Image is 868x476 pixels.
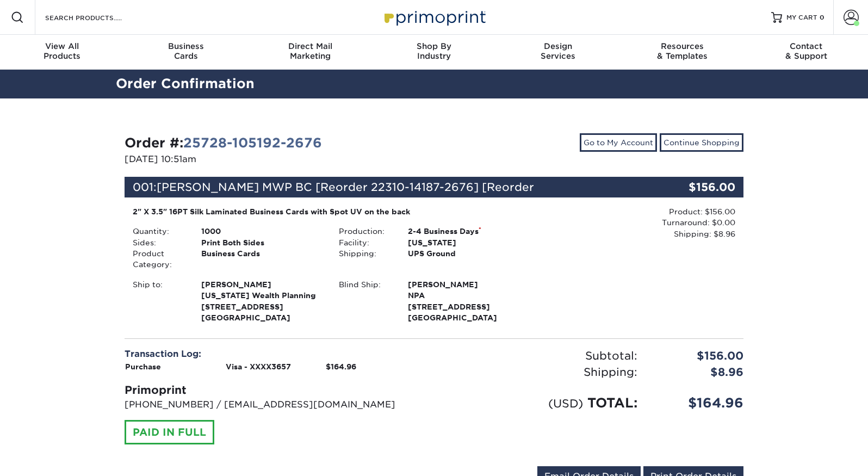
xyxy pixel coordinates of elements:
input: SEARCH PRODUCTS..... [44,11,150,24]
div: Industry [372,41,496,61]
div: Production: [331,226,399,237]
strong: Visa - XXXX3657 [226,362,291,371]
strong: Order #: [125,135,322,151]
div: Print Both Sides [193,237,331,248]
div: 1000 [193,226,331,237]
div: Transaction Log: [125,348,426,361]
div: Quantity: [125,226,193,237]
div: $164.96 [646,393,752,413]
div: UPS Ground [400,248,537,259]
span: Shop By [372,41,496,51]
img: Primoprint [380,5,488,29]
div: Cards [124,41,248,61]
div: Ship to: [125,279,193,324]
span: [US_STATE] Wealth Planning [201,290,323,301]
span: [STREET_ADDRESS] [408,301,529,312]
span: Contact [744,41,868,51]
div: Product: $156.00 Turnaround: $0.00 Shipping: $8.96 [537,206,735,239]
div: $8.96 [646,364,752,380]
span: 0 [820,14,824,21]
span: NPA [408,290,529,301]
p: [DATE] 10:51am [125,153,426,166]
a: DesignServices [496,35,620,70]
span: Design [496,41,620,51]
span: [PERSON_NAME] [201,279,323,290]
div: Sides: [125,237,193,248]
span: [PERSON_NAME] [408,279,529,290]
div: & Templates [620,41,744,61]
div: Blind Ship: [331,279,399,324]
strong: [GEOGRAPHIC_DATA] [408,279,529,322]
a: Contact& Support [744,35,868,70]
span: Business [124,41,248,51]
div: Primoprint [125,382,426,398]
strong: Purchase [125,362,161,371]
a: Shop ByIndustry [372,35,496,70]
a: 25728-105192-2676 [183,135,322,151]
p: [PHONE_NUMBER] / [EMAIL_ADDRESS][DOMAIN_NAME] [125,398,426,411]
div: $156.00 [640,177,743,197]
a: Go to My Account [580,133,657,152]
a: Direct MailMarketing [248,35,372,70]
strong: $164.96 [326,362,356,371]
div: Subtotal: [434,348,646,364]
span: Direct Mail [248,41,372,51]
div: & Support [744,41,868,61]
a: Resources& Templates [620,35,744,70]
a: Continue Shopping [660,133,743,152]
div: Shipping: [331,248,399,259]
div: Product Category: [125,248,193,270]
div: 2-4 Business Days [400,226,537,237]
div: Shipping: [434,364,646,380]
div: Facility: [331,237,399,248]
h2: Order Confirmation [108,74,760,94]
div: [US_STATE] [400,237,537,248]
span: Resources [620,41,744,51]
div: Services [496,41,620,61]
small: (USD) [548,397,583,410]
span: MY CART [786,13,817,22]
div: Marketing [248,41,372,61]
span: TOTAL: [587,395,637,411]
a: BusinessCards [124,35,248,70]
div: 001: [125,177,640,197]
div: $156.00 [646,348,752,364]
div: 2" X 3.5" 16PT Silk Laminated Business Cards with Spot UV on the back [133,206,529,217]
span: [PERSON_NAME] MWP BC [Reorder 22310-14187-2676] [Reorder [157,181,534,194]
div: PAID IN FULL [125,420,214,445]
span: [STREET_ADDRESS] [201,301,323,312]
strong: [GEOGRAPHIC_DATA] [201,279,323,322]
div: Business Cards [193,248,331,270]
